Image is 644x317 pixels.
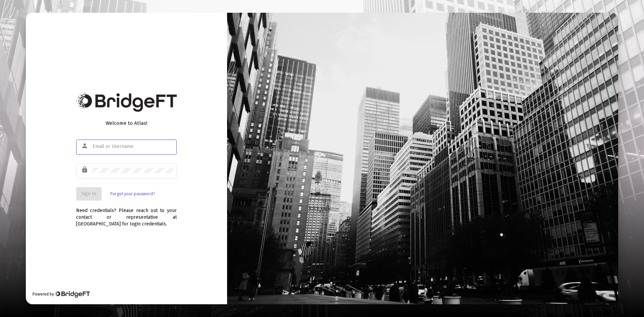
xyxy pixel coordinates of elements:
[76,93,177,112] img: Bridge Financial Technology Logo
[76,120,177,126] div: Welcome to Atlas!
[110,191,155,197] a: Forgot your password?
[76,187,102,201] button: Sign In
[81,166,89,174] mat-icon: lock
[93,144,173,149] input: Email or Username
[33,291,90,298] div: Powered by
[81,142,89,150] mat-icon: person
[82,191,96,197] span: Sign In
[55,291,90,298] img: Bridge Financial Technology Logo
[76,201,177,227] div: Need credentials? Please reach out to your contact or representative at [GEOGRAPHIC_DATA] for log...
